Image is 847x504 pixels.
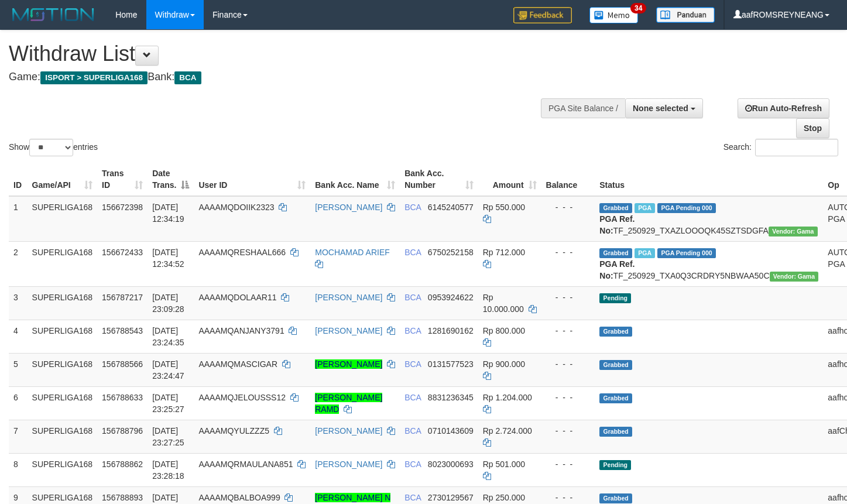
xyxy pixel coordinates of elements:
span: Grabbed [599,393,632,403]
td: TF_250929_TXA0Q3CRDRY5NBWAA50C [595,241,823,286]
td: SUPERLIGA168 [28,241,98,286]
span: ISPORT > SUPERLIGA168 [40,71,148,84]
span: BCA [404,426,421,436]
span: Rp 550.000 [483,203,525,212]
a: [PERSON_NAME] RAMD [315,393,382,414]
span: BCA [404,203,421,212]
img: MOTION_logo.png [9,6,98,23]
span: Rp 900.000 [483,359,525,369]
span: [DATE] 23:27:25 [152,426,184,447]
div: - - - [546,358,591,370]
span: BCA [404,293,421,302]
span: PGA Pending [657,248,716,258]
span: BCA [404,493,421,502]
span: Copy 1281690162 to clipboard [428,326,474,335]
div: - - - [546,492,591,503]
th: Game/API: activate to sort column ascending [28,163,98,196]
span: AAAAMQYULZZZ5 [198,426,269,436]
span: BCA [174,71,201,84]
span: AAAAMQMASCIGAR [198,359,277,369]
img: panduan.png [656,7,715,23]
span: [DATE] 23:28:18 [152,460,184,481]
td: SUPERLIGA168 [28,196,98,242]
span: Rp 2.724.000 [483,426,532,436]
span: 156788893 [102,493,143,502]
th: Bank Acc. Name: activate to sort column ascending [310,163,400,196]
span: Grabbed [599,248,632,258]
td: TF_250929_TXAZLOOOQK45SZTSDGFA [595,196,823,242]
button: None selected [625,98,703,118]
img: Feedback.jpg [513,7,572,23]
span: 156788862 [102,460,143,469]
div: - - - [546,458,591,470]
div: - - - [546,292,591,303]
td: SUPERLIGA168 [28,420,98,453]
span: BCA [404,460,421,469]
span: [DATE] 12:34:19 [152,203,184,224]
a: [PERSON_NAME] [315,203,382,212]
a: [PERSON_NAME] [315,326,382,335]
span: [DATE] 23:09:28 [152,293,184,314]
td: 4 [9,320,28,353]
a: [PERSON_NAME] [315,460,382,469]
h4: Game: Bank: [9,71,553,83]
span: [DATE] 23:24:35 [152,326,184,347]
span: Marked by aafsoycanthlai [635,203,655,213]
td: 2 [9,241,28,286]
span: 156672433 [102,248,143,257]
a: [PERSON_NAME] [315,293,382,302]
td: 6 [9,386,28,420]
span: Grabbed [599,203,632,213]
span: Rp 1.204.000 [483,393,532,402]
td: SUPERLIGA168 [28,320,98,353]
span: None selected [633,104,688,113]
span: BCA [404,359,421,369]
a: Run Auto-Refresh [738,98,829,118]
span: Grabbed [599,427,632,437]
span: AAAAMQRESHAAL666 [198,248,286,257]
label: Search: [723,139,838,156]
span: AAAAMQJELOUSSS12 [198,393,286,402]
label: Show entries [9,139,98,156]
span: AAAAMQRMAULANA851 [198,460,293,469]
span: Grabbed [599,327,632,337]
span: Copy 6750252158 to clipboard [428,248,474,257]
th: Trans ID: activate to sort column ascending [97,163,148,196]
span: PGA Pending [657,203,716,213]
span: Rp 10.000.000 [483,293,524,314]
a: [PERSON_NAME] [315,359,382,369]
span: 156788566 [102,359,143,369]
span: Rp 501.000 [483,460,525,469]
td: 7 [9,420,28,453]
span: Copy 8023000693 to clipboard [428,460,474,469]
span: [DATE] 12:34:52 [152,248,184,269]
span: AAAAMQANJANY3791 [198,326,284,335]
span: Pending [599,293,631,303]
div: - - - [546,325,591,337]
span: Copy 6145240577 to clipboard [428,203,474,212]
span: AAAAMQDOIIK2323 [198,203,274,212]
td: SUPERLIGA168 [28,353,98,386]
span: AAAAMQDOLAAR11 [198,293,276,302]
span: AAAAMQBALBOA999 [198,493,280,502]
input: Search: [755,139,838,156]
span: Vendor URL: https://trx31.1velocity.biz [770,272,819,282]
div: PGA Site Balance / [541,98,625,118]
span: Vendor URL: https://trx31.1velocity.biz [769,227,818,236]
span: BCA [404,393,421,402]
th: ID [9,163,28,196]
span: Rp 800.000 [483,326,525,335]
span: Copy 0953924622 to clipboard [428,293,474,302]
td: 3 [9,286,28,320]
div: - - - [546,425,591,437]
span: 156788633 [102,393,143,402]
a: [PERSON_NAME] N [315,493,390,502]
span: Grabbed [599,493,632,503]
td: 5 [9,353,28,386]
th: Date Trans.: activate to sort column descending [148,163,194,196]
span: 156788543 [102,326,143,335]
b: PGA Ref. No: [599,214,635,235]
th: Amount: activate to sort column ascending [478,163,541,196]
a: [PERSON_NAME] [315,426,382,436]
th: User ID: activate to sort column ascending [194,163,310,196]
